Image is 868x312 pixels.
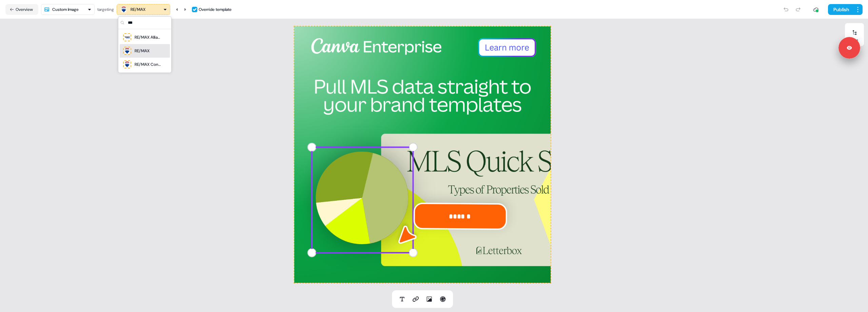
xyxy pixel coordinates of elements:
button: RE/MAX [117,4,170,15]
button: Edits [845,27,864,42]
button: Publish [828,4,853,15]
div: RE/MAX [135,47,150,54]
div: Override template [199,6,232,13]
button: Overview [5,4,38,15]
div: RE/MAX Alliance [135,34,162,41]
div: RE/MAX Concepts [135,61,162,68]
div: RE/MAX [131,6,145,13]
div: targeting [97,6,114,13]
div: Custom Image [52,6,79,13]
